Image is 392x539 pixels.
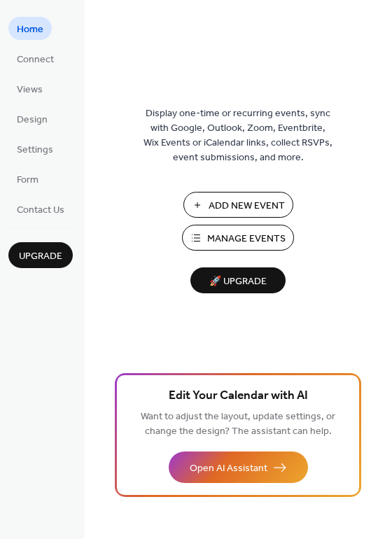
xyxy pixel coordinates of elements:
[19,249,62,264] span: Upgrade
[17,22,43,37] span: Home
[199,272,277,291] span: 🚀 Upgrade
[17,203,64,218] span: Contact Us
[141,407,335,441] span: Want to adjust the layout, update settings, or change the design? The assistant can help.
[17,83,43,97] span: Views
[8,197,73,220] a: Contact Us
[17,173,38,188] span: Form
[17,113,48,127] span: Design
[8,167,47,190] a: Form
[182,225,294,251] button: Manage Events
[8,137,62,160] a: Settings
[183,192,293,218] button: Add New Event
[8,107,56,130] a: Design
[17,143,53,157] span: Settings
[143,106,332,165] span: Display one-time or recurring events, sync with Google, Outlook, Zoom, Eventbrite, Wix Events or ...
[207,232,286,246] span: Manage Events
[8,17,52,40] a: Home
[169,451,308,483] button: Open AI Assistant
[209,199,285,213] span: Add New Event
[190,461,267,476] span: Open AI Assistant
[8,77,51,100] a: Views
[190,267,286,293] button: 🚀 Upgrade
[169,386,308,406] span: Edit Your Calendar with AI
[8,47,62,70] a: Connect
[17,52,54,67] span: Connect
[8,242,73,268] button: Upgrade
